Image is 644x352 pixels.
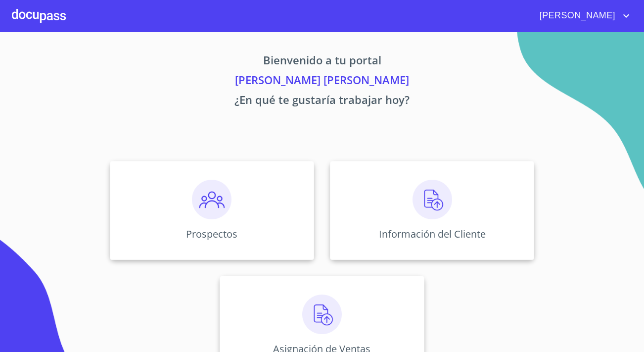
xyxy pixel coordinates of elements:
[379,227,486,241] p: Información del Cliente
[17,52,627,72] p: Bienvenido a tu portal
[192,180,231,219] img: prospectos.png
[413,180,452,219] img: carga.png
[17,72,627,92] p: [PERSON_NAME] [PERSON_NAME]
[186,227,237,241] p: Prospectos
[17,92,627,111] p: ¿En qué te gustaría trabajar hoy?
[302,295,342,334] img: carga.png
[532,8,632,24] button: account of current user
[532,8,620,24] span: [PERSON_NAME]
